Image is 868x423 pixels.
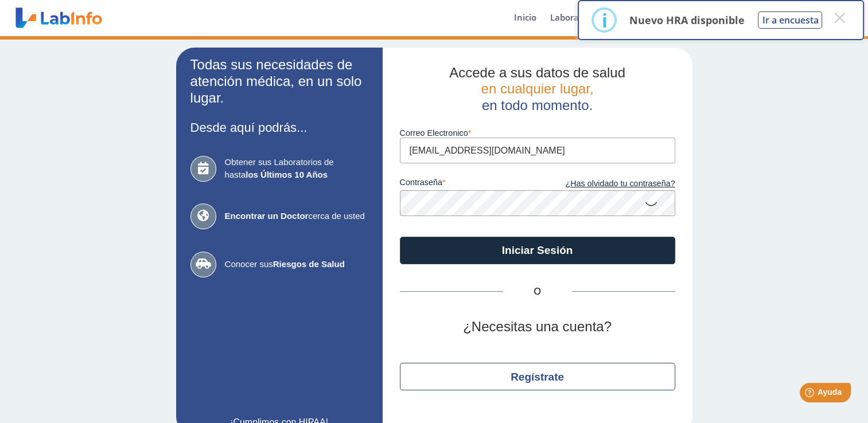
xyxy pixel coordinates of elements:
[481,81,593,96] span: en cualquier lugar,
[766,378,855,410] iframe: Help widget launcher
[190,120,368,135] h3: Desde aquí podrás...
[225,210,368,223] span: cerca de usted
[400,363,675,390] button: Regístrate
[449,65,625,80] span: Accede a sus datos de salud
[538,178,675,190] a: ¿Has olvidado tu contraseña?
[190,57,368,106] h2: Todas sus necesidades de atención médica, en un solo lugar.
[829,7,850,28] button: Close this dialog
[400,319,675,335] h2: ¿Necesitas una cuenta?
[400,237,675,264] button: Iniciar Sesión
[225,156,368,182] span: Obtener sus Laboratorios de hasta
[273,259,345,269] b: Riesgos de Salud
[503,285,572,299] span: O
[246,170,328,179] b: los Últimos 10 Años
[482,97,593,113] span: en todo momento.
[629,13,744,27] p: Nuevo HRA disponible
[758,11,822,29] button: Ir a encuesta
[225,258,368,271] span: Conocer sus
[225,211,309,221] b: Encontrar un Doctor
[601,10,607,30] div: i
[400,178,538,190] label: contraseña
[400,128,675,138] label: Correo Electronico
